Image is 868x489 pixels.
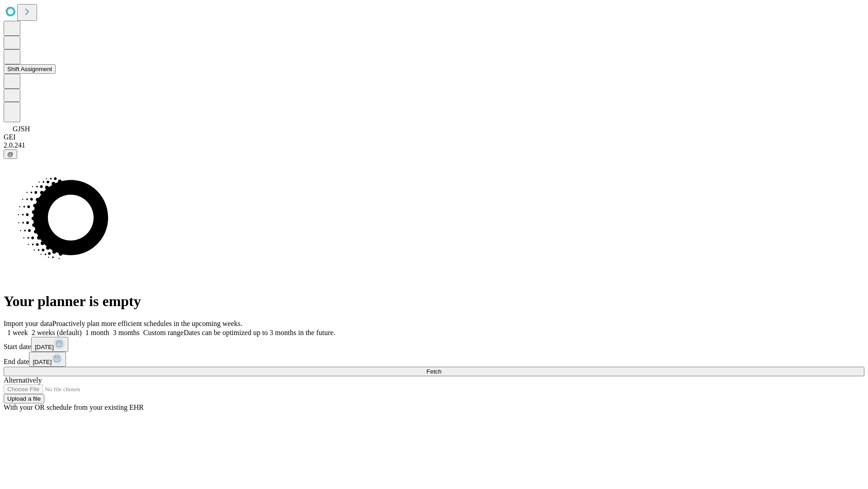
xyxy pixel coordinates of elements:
[4,352,864,367] div: End date
[4,403,144,411] span: With your OR schedule from your existing EHR
[33,359,52,365] span: [DATE]
[29,352,66,367] button: [DATE]
[85,329,109,336] span: 1 month
[4,293,864,310] h1: Your planner is empty
[113,329,140,336] span: 3 months
[184,329,335,336] span: Dates can be optimized up to 3 months in the future.
[13,125,30,133] span: GJSH
[4,64,56,74] button: Shift Assignment
[4,320,52,327] span: Import your data
[4,141,864,149] div: 2.0.241
[31,337,68,352] button: [DATE]
[4,149,17,159] button: @
[7,329,28,336] span: 1 week
[32,329,82,336] span: 2 weeks (default)
[4,367,864,376] button: Fetch
[4,376,42,384] span: Alternatively
[52,320,242,327] span: Proactively plan more efficient schedules in the upcoming weeks.
[7,151,14,158] span: @
[35,344,54,350] span: [DATE]
[4,133,864,141] div: GEI
[426,368,441,375] span: Fetch
[143,329,184,336] span: Custom range
[4,337,864,352] div: Start date
[4,394,44,403] button: Upload a file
